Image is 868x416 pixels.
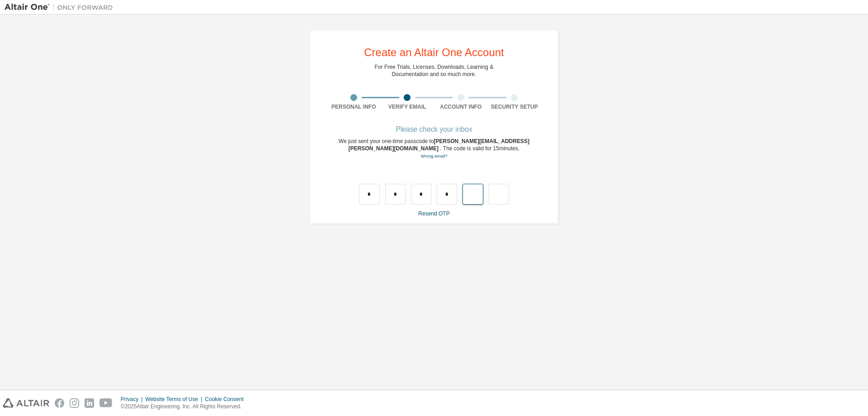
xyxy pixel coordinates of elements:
[327,138,541,160] div: We just sent your one-time passcode to . The code is valid for 15 minutes.
[434,103,488,110] div: Account Info
[327,103,381,110] div: Personal Info
[381,103,434,110] div: Verify Email
[205,396,249,403] div: Cookie Consent
[70,398,79,408] img: instagram.svg
[349,138,529,152] span: [PERSON_NAME][EMAIL_ADDRESS][PERSON_NAME][DOMAIN_NAME]
[99,398,113,408] img: youtube.svg
[420,153,447,158] a: Go back to the registration form
[55,398,64,408] img: facebook.svg
[85,398,94,408] img: linkedin.svg
[5,3,118,12] img: Altair One
[121,396,145,403] div: Privacy
[121,403,249,411] p: © 2025 Altair Engineering, Inc. All Rights Reserved.
[488,103,542,110] div: Security Setup
[145,396,205,403] div: Website Terms of Use
[364,47,504,58] div: Create an Altair One Account
[418,210,449,217] a: Resend OTP
[327,127,541,132] div: Please check your inbox
[3,398,49,408] img: altair_logo.svg
[375,63,494,78] div: For Free Trials, Licenses, Downloads, Learning & Documentation and so much more.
